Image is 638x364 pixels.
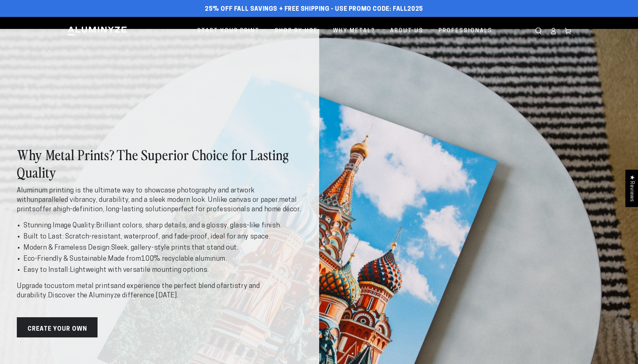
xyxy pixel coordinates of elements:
[24,265,302,275] li: Lightweight with versatile mounting options.
[17,317,98,337] a: Create Your Own
[24,243,302,253] li: Sleek, gallery-style prints that stand out.
[48,292,179,299] strong: Discover the Aluminyze difference [DATE].
[333,26,375,36] span: Why Metal?
[24,245,111,251] strong: Modern & Frameless Design:
[30,197,205,204] strong: unparalleled vibrancy, durability, and a sleek modern look
[17,146,302,181] h2: Why Metal Prints? The Superior Choice for Lasting Quality
[17,283,260,299] strong: artistry and durability
[67,26,127,36] img: Aluminyze
[205,6,423,13] span: 25% off FALL Savings + Free Shipping - Use Promo Code: FALL2025
[57,206,171,213] strong: high-definition, long-lasting solution
[192,22,265,40] a: Start Your Print
[439,26,492,36] span: Professionals
[17,186,302,214] p: Aluminum printing is the ultimate way to showcase photography and artwork with . Unlike canvas or...
[434,22,497,40] a: Professionals
[65,233,208,240] strong: Scratch-resistant, waterproof, and fade-proof
[24,233,64,240] strong: Built to Last:
[385,22,428,40] a: About Us
[24,221,302,230] li: Brilliant colors, sharp details, and a glossy, glass-like finish.
[24,222,96,229] strong: Stunning Image Quality:
[24,256,108,262] strong: Eco-Friendly & Sustainable:
[390,26,423,36] span: About Us
[24,232,302,242] li: , ideal for any space.
[197,26,260,36] span: Start Your Print
[275,26,318,36] span: Shop By Use
[24,267,70,274] strong: Easy to Install:
[328,22,380,40] a: Why Metal?
[625,170,638,207] div: Click to open Judge.me floating reviews tab
[51,283,114,290] strong: custom metal prints
[24,254,302,264] li: Made from .
[270,22,323,40] a: Shop By Use
[17,282,302,300] p: Upgrade to and experience the perfect blend of .
[531,24,546,38] summary: Search our site
[141,256,225,262] strong: 100% recyclable aluminum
